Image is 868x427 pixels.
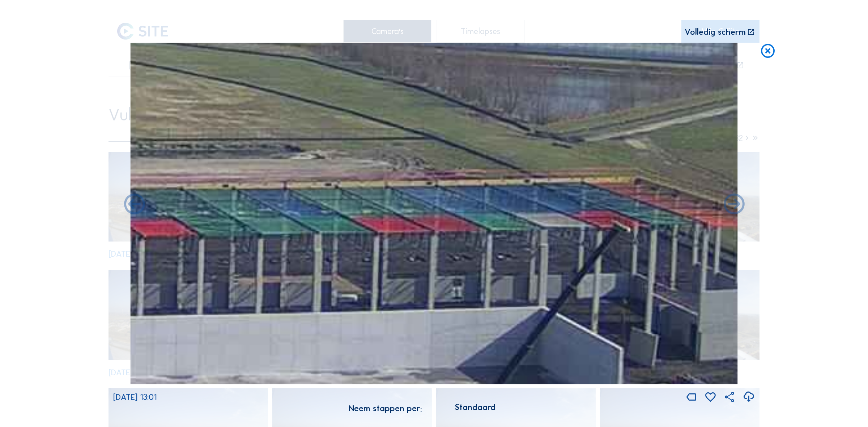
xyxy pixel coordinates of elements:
[349,404,422,413] div: Neem stappen per:
[113,392,157,402] span: [DATE] 13:01
[455,404,495,410] div: Standaard
[685,28,746,37] div: Volledig scherm
[431,404,519,416] div: Standaard
[130,43,738,384] img: Image
[722,192,746,217] i: Back
[122,192,147,217] i: Forward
